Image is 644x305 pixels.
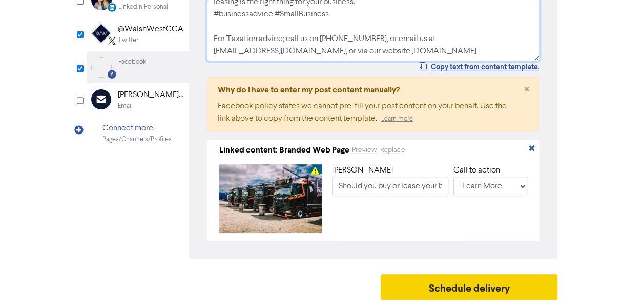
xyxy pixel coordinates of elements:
[218,100,507,125] div: Facebook policy states we cannot pre-fill your post content on your behalf. Use the link above to...
[102,135,172,144] div: Pages/Channels/Profiles
[332,164,448,177] div: [PERSON_NAME]
[381,116,413,122] a: Learn more
[380,144,406,156] button: Replace
[593,256,644,305] iframe: Chat Widget
[351,146,378,154] a: Preview
[419,61,539,73] button: Copy text from content template.
[102,122,172,135] div: Connect more
[91,23,111,44] img: Twitter
[524,82,529,98] span: ×
[219,144,349,156] div: Linked content: Branded Web Page
[87,17,189,51] div: Twitter@WalshWestCCATwitter
[513,78,539,102] button: Close
[87,83,189,117] div: [PERSON_NAME] West CCA - [PERSON_NAME] West LAWEmail
[91,57,112,78] img: Facebook
[118,2,168,12] div: LinkedIn Personal
[381,274,558,300] button: Schedule delivery
[219,164,322,233] img: 1pyba3KqLcnJs87Twyu6QE-a-row-of-semi-trucks-parked-next-to-each-other-3yv0M3OE6BU.jpg
[118,57,146,67] div: Facebook
[218,84,507,96] div: Why do I have to enter my post content manually?
[87,51,189,83] div: Facebook Facebook
[87,117,189,150] div: Connect morePages/Channels/Profiles
[351,144,378,156] button: Preview
[118,101,133,111] div: Email
[118,23,183,35] div: @WalshWestCCA
[453,164,528,177] div: Call to action
[118,89,183,101] div: [PERSON_NAME] West CCA - [PERSON_NAME] West LAW
[118,35,138,45] div: Twitter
